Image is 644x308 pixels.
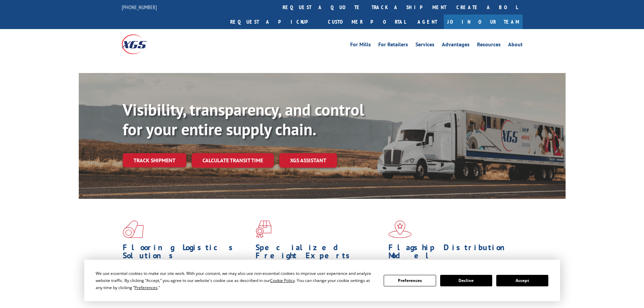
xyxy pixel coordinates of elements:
[192,153,274,168] a: Calculate transit time
[415,42,434,49] a: Services
[323,15,411,29] a: Customer Portal
[411,15,444,29] a: Agent
[508,42,523,49] a: About
[225,15,323,29] a: Request a pickup
[84,260,560,301] div: Cookie Consent Prompt
[444,15,523,29] a: Join Our Team
[279,153,337,168] a: XGS ASSISTANT
[378,42,408,49] a: For Retailers
[123,99,364,140] b: Visibility, transparency, and control for your entire supply chain.
[270,278,295,283] span: Cookie Policy
[135,285,158,290] span: Preferences
[496,275,548,286] button: Accept
[384,275,436,286] button: Preferences
[123,153,186,167] a: Track shipment
[477,42,501,49] a: Resources
[122,4,157,10] a: [PHONE_NUMBER]
[388,243,516,263] h1: Flagship Distribution Model
[256,220,271,238] img: xgs-icon-focused-on-flooring-red
[256,243,383,263] h1: Specialized Freight Experts
[123,220,144,238] img: xgs-icon-total-supply-chain-intelligence-red
[388,220,412,238] img: xgs-icon-flagship-distribution-model-red
[440,275,492,286] button: Decline
[123,243,251,263] h1: Flooring Logistics Solutions
[350,42,371,49] a: For Mills
[442,42,470,49] a: Advantages
[96,270,376,291] div: We use essential cookies to make our site work. With your consent, we may also use non-essential ...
